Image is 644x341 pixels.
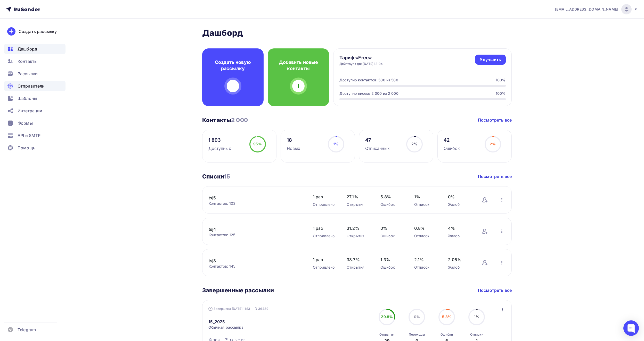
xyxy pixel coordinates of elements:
[4,93,66,104] a: Шаблоны
[4,81,66,91] a: Отправители
[258,306,269,311] span: 36489
[480,57,501,63] div: Улучшить
[474,314,479,319] span: 1%
[208,137,231,143] div: 1 893
[208,145,231,151] div: Доступных
[18,83,45,89] span: Отправители
[347,265,370,270] div: Открытия
[339,78,398,83] div: Доступно контактов: 500 из 500
[209,232,303,237] div: Контактов: 125
[380,194,404,200] span: 5.8%
[380,257,404,263] span: 1.3%
[448,202,471,207] div: Жалоб
[18,145,35,151] span: Помощь
[313,233,336,238] div: Отправлено
[4,69,66,79] a: Рассылки
[18,95,37,101] span: Шаблоны
[380,233,404,238] div: Ошибок
[19,28,57,35] div: Создать рассылку
[347,225,370,231] span: 31.2%
[414,257,438,263] span: 2.1%
[339,55,383,61] h4: Тариф «Free»
[202,28,512,38] h2: Дашборд
[414,265,438,270] div: Отписок
[209,258,296,264] a: tsj3
[18,327,36,333] span: Telegram
[18,132,40,139] span: API и SMTP
[253,142,262,146] span: 95%
[202,116,248,124] h3: Контакты
[478,117,512,123] a: Посмотреть все
[411,142,417,146] span: 2%
[202,173,230,180] h3: Списки
[496,91,506,96] div: 100%
[276,59,321,72] h4: Добавить новые контакты
[381,314,393,319] span: 29.8%
[478,173,512,180] a: Посмотреть все
[202,287,274,294] h3: Завершенные рассылки
[18,58,37,64] span: Контакты
[444,145,460,151] div: Ошибок
[313,265,336,270] div: Отправлено
[448,225,471,231] span: 4%
[333,142,338,146] span: 1%
[208,306,269,311] div: Завершена [DATE] 11:13
[365,137,390,143] div: 47
[365,145,390,151] div: Отписанных
[409,333,425,337] div: Переходы
[209,201,303,206] div: Контактов: 103
[496,78,506,83] div: 100%
[414,202,438,207] div: Отписок
[478,287,512,293] a: Посмотреть все
[287,137,300,143] div: 18
[448,194,471,200] span: 0%
[18,120,33,126] span: Формы
[224,173,230,180] span: 15
[18,46,37,52] span: Дашборд
[209,264,303,269] div: Контактов: 145
[380,202,404,207] div: Ошибок
[441,333,453,337] div: Ошибки
[444,137,460,143] div: 42
[347,257,370,263] span: 33.7%
[339,62,383,66] div: Действует до: [DATE] 13:04
[414,225,438,231] span: 0.8%
[4,118,66,128] a: Формы
[448,265,471,270] div: Жалоб
[380,225,404,231] span: 0%
[555,4,638,14] a: [EMAIL_ADDRESS][DOMAIN_NAME]
[313,202,336,207] div: Отправлено
[313,257,336,263] span: 1 раз
[313,225,336,231] span: 1 раз
[380,265,404,270] div: Ошибок
[347,202,370,207] div: Открытия
[414,233,438,238] div: Отписок
[231,117,248,123] span: 2 000
[209,226,296,232] a: tsj4
[379,333,395,337] div: Открытия
[414,194,438,200] span: 1%
[339,91,398,96] div: Доступно писем: 2 000 из 2 000
[18,71,38,77] span: Рассылки
[208,325,243,330] span: Обычная рассылка
[4,56,66,66] a: Контакты
[254,306,257,311] span: ID
[209,195,296,201] a: tsj5
[18,108,42,114] span: Интеграции
[210,59,255,72] h4: Создать новую рассылку
[490,142,496,146] span: 2%
[448,257,471,263] span: 2.06%
[448,233,471,238] div: Жалоб
[4,44,66,54] a: Дашборд
[347,233,370,238] div: Открытия
[442,314,452,319] span: 5.8%
[347,194,370,200] span: 27.1%
[208,319,225,325] a: 15_2025
[470,333,483,337] div: Отписки
[555,7,618,12] span: [EMAIL_ADDRESS][DOMAIN_NAME]
[287,145,300,151] div: Новых
[313,194,336,200] span: 1 раз
[414,314,420,319] span: 0%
